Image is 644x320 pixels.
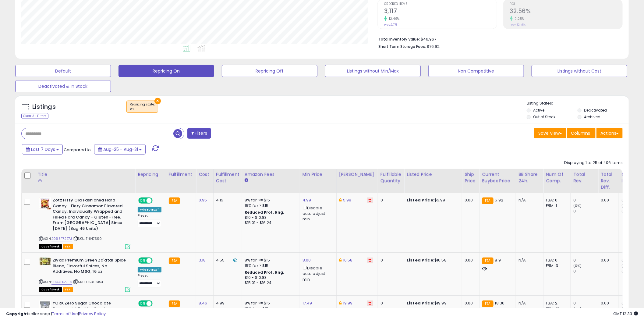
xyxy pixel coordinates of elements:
div: $19.99 [407,300,457,306]
small: (0%) [621,203,630,208]
button: Deactivated & In Stock [15,80,111,92]
div: Total Rev. [573,171,596,184]
span: ON [139,258,147,263]
div: 4.55 [216,258,237,263]
div: BB Share 24h. [518,171,541,184]
button: Listings without Min/Max [325,65,421,77]
a: 17.49 [303,300,312,306]
div: 0 [573,268,598,274]
div: Fulfillment Cost [216,171,239,184]
a: B004PBZJF6 [51,279,72,285]
div: N/A [518,258,539,263]
button: Default [15,65,111,77]
span: 5.92 [495,197,504,203]
img: 51nYyuA2GwL._SL40_.jpg [39,258,51,265]
div: 8% for <= $15 [245,197,295,203]
div: Win BuyBox * [138,207,161,212]
label: Active [533,108,544,113]
small: (0%) [573,263,582,268]
div: 15% for > $15 [245,263,295,268]
div: Preset: [138,274,161,287]
div: 15% for > $15 [245,203,295,208]
small: FBA [482,300,493,307]
div: seller snap | | [6,311,106,317]
div: 4.99 [216,300,237,306]
small: (0%) [621,263,630,268]
b: Listed Price: [407,300,434,306]
a: Terms of Use [52,311,78,317]
span: All listings that are currently out of stock and unavailable for purchase on Amazon [39,244,62,249]
div: FBA: 0 [546,258,566,263]
small: 12.49% [387,16,400,21]
small: FBA [169,197,180,204]
label: Archived [584,114,600,119]
div: $10 - $10.83 [245,215,295,220]
span: Columns [571,130,590,136]
a: 4.99 [303,197,311,203]
span: Compared to: [64,147,92,153]
div: Amazon Fees [245,171,297,178]
span: Ordered Items [384,2,497,6]
div: 0 [380,258,399,263]
a: 16.58 [343,257,353,263]
div: Title [37,171,133,178]
label: Out of Stock [533,114,555,119]
span: 8.9 [495,257,501,263]
div: $16.58 [407,258,457,263]
div: 0.00 [465,300,475,306]
span: 2025-09-8 12:33 GMT [613,311,638,317]
b: Ziyad Premium Green Za'atar Spice Blend, Flavorful Spices, No Additives, No MSG, 16 oz [53,258,127,276]
button: Repricing On [119,65,214,77]
small: FBA [482,258,493,264]
div: FBA: 6 [546,197,566,203]
div: Ordered Items [621,171,644,184]
small: Prev: 32.48% [510,23,526,27]
b: Reduced Prof. Rng. [245,270,285,275]
div: Disable auto adjust min [303,265,332,282]
b: Total Inventory Value: [378,37,420,42]
div: $10 - $10.83 [245,275,295,280]
button: × [154,98,161,104]
b: Short Term Storage Fees: [378,44,426,49]
button: Non Competitive [428,65,524,77]
small: Prev: 2,771 [384,23,397,27]
div: FBM: 1 [546,203,566,208]
a: Privacy Policy [79,311,106,317]
span: All listings that are currently out of stock and unavailable for purchase on Amazon [39,287,62,292]
div: $5.99 [407,197,457,203]
div: 0.00 [601,258,614,263]
b: Listed Price: [407,257,434,263]
h2: 3,117 [384,8,497,16]
div: 0 [380,197,399,203]
a: B09ZF72B7J [51,236,72,241]
span: ROI [510,2,623,6]
div: 0 [573,300,598,306]
b: Listed Price: [407,197,434,203]
button: Columns [567,128,596,138]
p: Listing States: [527,101,629,106]
span: FBA [63,244,73,249]
small: (0%) [573,203,582,208]
div: 8% for <= $15 [245,300,295,306]
small: FBA [169,300,180,307]
button: Save View [534,128,566,138]
span: Repricing state : [130,102,155,111]
a: 8.00 [303,257,311,263]
img: 51LGJ9g+38L._SL40_.jpg [39,300,51,313]
div: 8% for <= $15 [245,258,295,263]
div: 0 [380,300,399,306]
div: on [130,107,155,111]
button: Repricing Off [222,65,317,77]
small: FBA [169,258,180,264]
div: Fulfillment [169,171,193,178]
a: 8.46 [199,300,207,306]
div: Preset: [138,214,161,227]
div: Min Price [303,171,334,178]
li: $46,967 [378,35,618,42]
div: 0.00 [465,197,475,203]
div: 0.00 [465,258,475,263]
div: FBM: 3 [546,263,566,268]
div: 4.15 [216,197,237,203]
div: N/A [518,197,539,203]
span: | SKU: TH147590 [73,236,102,241]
